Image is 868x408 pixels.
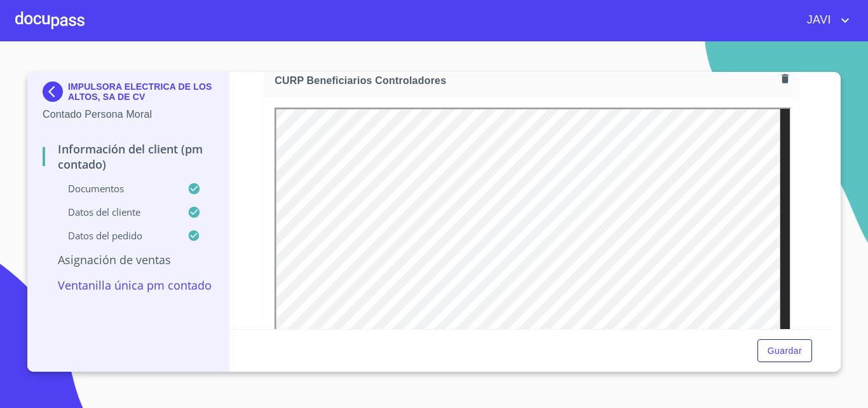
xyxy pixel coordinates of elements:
[43,229,187,242] p: Datos del pedido
[43,278,214,293] p: Ventanilla única PM contado
[68,81,214,102] p: IMPULSORA ELECTRICA DE LOS ALTOS, SA DE CV
[43,252,214,267] p: Asignación de Ventas
[757,339,812,363] button: Guardar
[43,107,214,122] p: Contado Persona Moral
[797,10,837,31] span: JAVI
[797,10,853,31] button: account of current user
[43,141,214,172] p: Información del Client (PM contado)
[275,74,776,87] span: CURP Beneficiarios Controladores
[43,81,214,107] div: IMPULSORA ELECTRICA DE LOS ALTOS, SA DE CV
[43,206,187,218] p: Datos del cliente
[43,81,68,102] img: Docupass spot blue
[43,182,187,195] p: Documentos
[768,343,802,359] span: Guardar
